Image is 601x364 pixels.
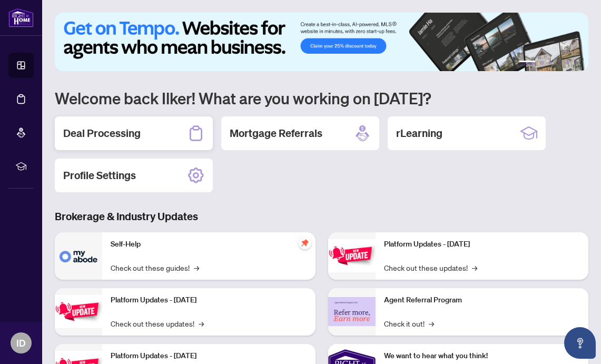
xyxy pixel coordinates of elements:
button: 3 [548,61,553,65]
p: Platform Updates - [DATE] [384,239,580,250]
button: 2 [540,61,544,65]
a: Check out these updates!→ [111,318,204,329]
img: Platform Updates - June 23, 2025 [328,239,376,272]
h2: Deal Processing [63,126,141,141]
a: Check out these guides!→ [111,262,199,273]
span: → [194,262,199,273]
img: Slide 0 [55,13,588,71]
p: Self-Help [111,239,307,250]
span: → [199,318,204,329]
span: → [472,262,477,273]
button: 5 [565,61,569,65]
p: We want to hear what you think! [384,350,580,362]
h2: Mortgage Referrals [230,126,322,141]
a: Check it out!→ [384,318,434,329]
button: 1 [519,61,536,65]
span: → [429,318,434,329]
img: Self-Help [55,232,102,280]
p: Platform Updates - [DATE] [111,294,307,306]
a: Check out these updates!→ [384,262,477,273]
p: Platform Updates - [DATE] [111,350,307,362]
h2: Profile Settings [63,168,136,183]
h2: rLearning [396,126,442,141]
img: Agent Referral Program [328,297,376,326]
button: 6 [574,61,578,65]
span: pushpin [299,237,311,249]
button: Open asap [564,327,596,359]
h3: Brokerage & Industry Updates [55,209,588,224]
img: logo [8,8,34,27]
span: ID [16,336,26,350]
p: Agent Referral Program [384,294,580,306]
h1: Welcome back Ilker! What are you working on [DATE]? [55,88,588,108]
img: Platform Updates - September 16, 2025 [55,295,102,328]
button: 4 [557,61,561,65]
